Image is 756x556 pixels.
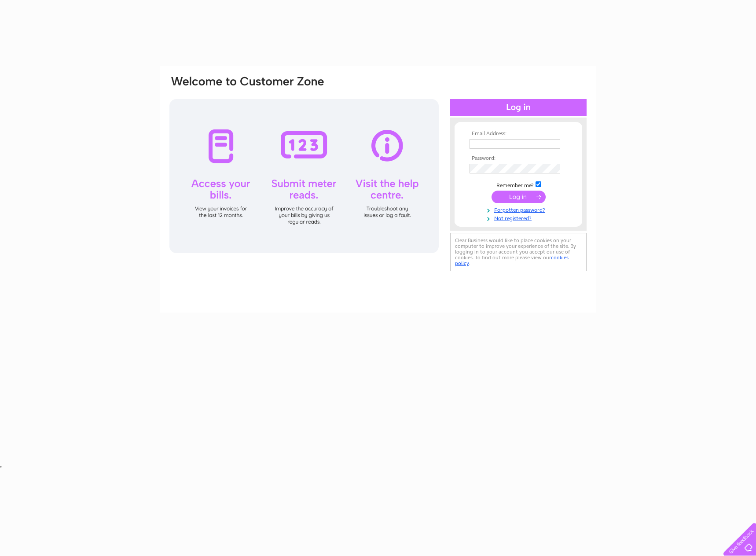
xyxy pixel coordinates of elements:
[467,155,569,162] th: Password:
[455,254,569,266] a: cookies policy
[467,180,569,189] td: Remember me?
[467,131,569,137] th: Email Address:
[470,205,569,214] a: Forgotten password?
[470,214,569,222] a: Not registered?
[450,233,587,271] div: Clear Business would like to place cookies on your computer to improve your experience of the sit...
[492,191,546,203] input: Submit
